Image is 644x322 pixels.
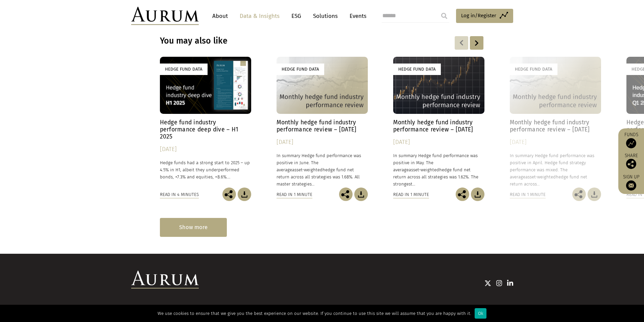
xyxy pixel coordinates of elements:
[622,132,641,148] a: Funds
[277,57,368,188] a: Hedge Fund Data Monthly hedge fund industry performance review – [DATE] [DATE] In summary Hedge f...
[622,153,641,169] div: Share
[131,7,199,25] img: Aurum
[160,159,251,180] p: Hedge funds had a strong start to 2025 – up 4.5% in H1, albeit they underperformed bonds, +7.3% a...
[510,119,601,133] h4: Monthly hedge fund industry performance review – [DATE]
[626,138,636,148] img: Access Funds
[496,280,502,287] img: Instagram icon
[484,280,491,287] img: Twitter icon
[277,191,312,198] div: Read in 1 minute
[277,152,368,188] p: In summary Hedge fund performance was positive in June. The average hedge fund net return across ...
[510,64,557,75] div: Hedge Fund Data
[236,10,283,22] a: Data & Insights
[277,138,368,147] div: [DATE]
[393,191,429,198] div: Read in 1 minute
[339,188,353,201] img: Share this post
[131,271,199,289] img: Aurum Logo
[588,188,601,201] img: Download Article
[626,159,636,169] img: Share this post
[393,64,441,75] div: Hedge Fund Data
[160,36,397,46] h3: You may also like
[160,119,251,140] h4: Hedge fund industry performance deep dive – H1 2025
[160,191,199,198] div: Read in 4 minutes
[310,10,341,22] a: Solutions
[507,280,513,287] img: Linkedin icon
[525,174,556,179] span: asset-weighted
[238,188,251,201] img: Download Article
[626,180,636,191] img: Sign up to our newsletter
[393,119,484,133] h4: Monthly hedge fund industry performance review – [DATE]
[160,64,208,75] div: Hedge Fund Data
[510,138,601,147] div: [DATE]
[277,64,324,75] div: Hedge Fund Data
[393,138,484,147] div: [DATE]
[475,308,486,319] div: Ok
[393,57,484,188] a: Hedge Fund Data Monthly hedge fund industry performance review – [DATE] [DATE] In summary Hedge f...
[354,188,368,201] img: Download Article
[510,152,601,188] p: In summary Hedge fund performance was positive in April. Hedge fund strategy performance was mixe...
[456,188,469,201] img: Share this post
[461,11,496,20] span: Log in/Register
[437,9,451,23] input: Submit
[160,218,227,237] div: Show more
[277,119,368,133] h4: Monthly hedge fund industry performance review – [DATE]
[622,174,641,191] a: Sign up
[409,167,439,172] span: asset-weighted
[393,152,484,188] p: In summary Hedge fund performance was positive in May. The average hedge fund net return across a...
[292,167,323,172] span: asset-weighted
[209,10,231,22] a: About
[510,191,546,198] div: Read in 1 minute
[346,10,366,22] a: Events
[572,188,586,201] img: Share this post
[456,9,513,23] a: Log in/Register
[160,145,251,154] div: [DATE]
[222,188,236,201] img: Share this post
[160,57,251,188] a: Hedge Fund Data Hedge fund industry performance deep dive – H1 2025 [DATE] Hedge funds had a stro...
[471,188,484,201] img: Download Article
[288,10,305,22] a: ESG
